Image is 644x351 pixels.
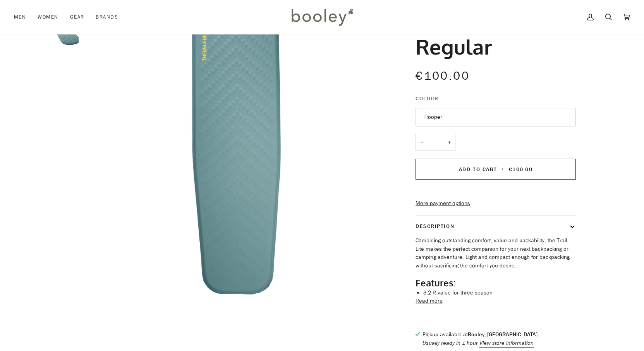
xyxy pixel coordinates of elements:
[416,94,438,103] span: Colour
[288,6,356,28] img: Booley
[416,159,576,180] button: Add to Cart • €100.00
[468,331,538,338] strong: Booley, [GEOGRAPHIC_DATA]
[443,134,455,151] button: +
[416,277,576,289] h2: Features:
[416,199,576,208] a: More payment options
[422,330,538,339] p: Pickup available at
[499,166,507,173] span: •
[509,166,533,173] span: €100.00
[416,134,428,151] button: −
[96,13,118,21] span: Brands
[422,339,538,348] p: Usually ready in 1 hour
[416,134,455,151] input: Quantity
[14,13,26,21] span: Men
[70,13,84,21] span: Gear
[416,216,576,236] button: Description
[416,236,576,270] p: Combining outstanding comfort, value and packability, the Trail Lite makes the perfect companion ...
[38,13,58,21] span: Women
[479,339,534,348] button: View store information
[416,108,576,127] button: Trooper
[459,166,497,173] span: Add to Cart
[416,68,470,84] span: €100.00
[416,297,443,305] button: Read more
[423,289,576,297] li: 3.2 R-value for three-season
